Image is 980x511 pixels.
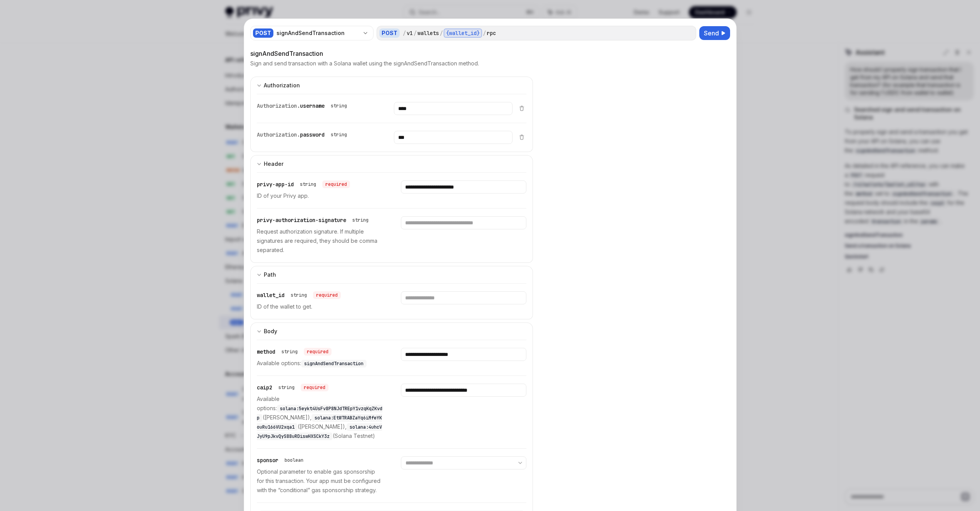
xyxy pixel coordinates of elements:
[250,60,479,67] p: Sign and send transaction with a Solana wallet using the signAndSendTransaction method.
[257,227,382,255] p: Request authorization signature. If multiple signatures are required, they should be comma separa...
[276,29,359,37] div: signAndSendTransaction
[264,327,277,336] div: Body
[257,415,382,430] span: solana:EtWTRABZaYq6iMfeYKouRu166VU2xqa1
[250,155,533,172] button: expand input section
[257,102,300,109] span: Authorization.
[257,217,346,224] span: privy-authorization-signature
[257,467,382,495] p: Optional parameter to enable gas sponsorship for this transaction. Your app must be configured wi...
[257,394,382,441] p: Available options: ([PERSON_NAME]), ([PERSON_NAME]), (Solana Testnet)
[487,29,496,37] div: rpc
[304,361,364,367] span: signAndSendTransaction
[313,291,341,299] div: required
[331,103,347,109] div: string
[257,180,350,188] div: privy-app-id
[300,181,316,187] div: string
[257,456,307,464] div: sponsor
[257,291,341,299] div: wallet_id
[407,29,413,37] div: v1
[250,49,533,58] div: signAndSendTransaction
[300,102,325,109] span: username
[257,406,382,421] span: solana:5eykt4UsFv8P8NJdTREpY1vzqKqZKvdp
[264,159,283,169] div: Header
[379,28,400,38] div: POST
[301,384,328,391] div: required
[257,348,275,355] span: method
[281,349,298,355] div: string
[440,29,443,37] div: /
[257,359,382,368] p: Available options:
[285,457,303,463] div: boolean
[444,28,482,38] div: {wallet_id}
[250,266,533,283] button: expand input section
[257,131,350,139] div: Authorization.password
[257,181,294,188] span: privy-app-id
[264,270,276,279] div: Path
[331,132,347,138] div: string
[257,457,278,464] span: sponsor
[257,216,372,224] div: privy-authorization-signature
[300,131,325,138] span: password
[250,25,374,41] button: POSTsignAndSendTransaction
[414,29,417,37] div: /
[257,102,350,110] div: Authorization.username
[704,28,719,38] span: Send
[257,292,285,299] span: wallet_id
[483,29,486,37] div: /
[278,384,295,391] div: string
[291,292,307,298] div: string
[403,29,406,37] div: /
[253,28,273,38] div: POST
[257,348,332,356] div: method
[322,180,350,188] div: required
[257,302,382,311] p: ID of the wallet to get.
[257,384,328,391] div: caip2
[250,322,533,340] button: expand input section
[257,384,272,391] span: caip2
[264,81,300,90] div: Authorization
[257,191,382,200] p: ID of your Privy app.
[257,131,300,138] span: Authorization.
[304,348,332,356] div: required
[250,77,533,94] button: expand input section
[699,26,730,40] button: Send
[352,217,369,223] div: string
[417,29,439,37] div: wallets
